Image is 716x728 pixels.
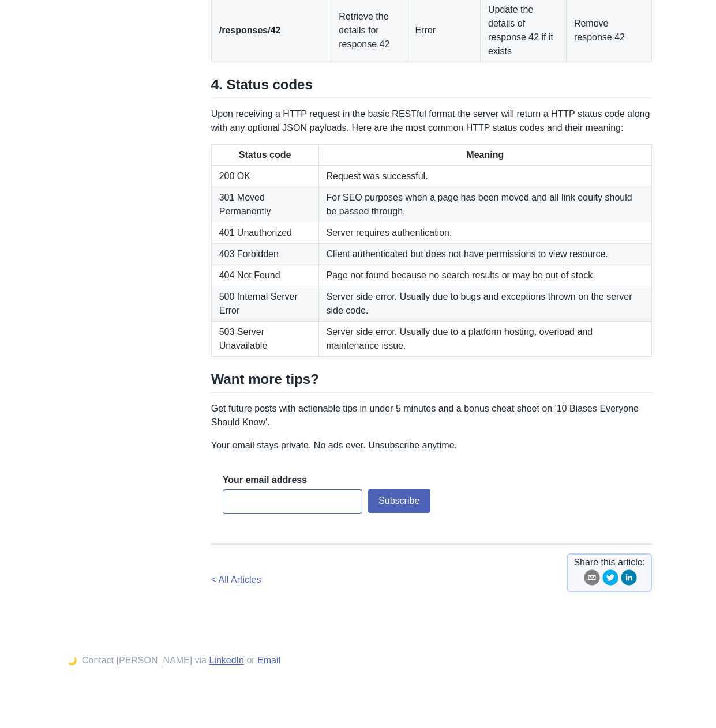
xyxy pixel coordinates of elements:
[209,655,244,665] a: LinkedIn
[211,402,652,429] p: Get future posts with actionable tips in under 5 minutes and a bonus cheat sheet on '10 Biases Ev...
[368,489,430,513] button: Subscribe
[318,222,652,243] td: Server requires authentication.
[211,144,318,165] th: Status code
[211,76,652,98] h2: 4. Status codes
[318,144,652,165] th: Meaning
[82,655,207,665] span: Contact [PERSON_NAME] via
[318,265,652,286] td: Page not found because no search results or may be out of stock.
[219,25,281,35] strong: /responses/42
[211,286,318,321] td: 500 Internal Server Error
[64,656,81,666] button: 🌙
[211,107,652,135] p: Upon receiving a HTTP request in the basic RESTful format the server will return a HTTP status co...
[211,165,318,187] td: 200 OK
[211,222,318,243] td: 401 Unauthorized
[211,575,261,584] a: < All Articles
[318,165,652,187] td: Request was successful.
[211,187,318,222] td: 301 Moved Permanently
[211,371,652,393] h2: Want more tips?
[602,569,618,590] button: twitter
[211,265,318,286] td: 404 Not Found
[257,655,280,665] a: Email
[318,243,652,265] td: Client authenticated but does not have permissions to view resource.
[211,439,652,452] p: Your email stays private. No ads ever. Unsubscribe anytime.
[584,569,600,590] button: email
[573,556,645,569] span: Share this article:
[318,286,652,321] td: Server side error. Usually due to bugs and exceptions thrown on the server side code.
[223,474,307,486] label: Your email address
[318,187,652,222] td: For SEO purposes when a page has been moved and all link equity should be passed through.
[211,321,318,356] td: 503 Server Unavailable
[211,243,318,265] td: 403 Forbidden
[246,655,254,665] span: or
[318,321,652,356] td: Server side error. Usually due to a platform hosting, overload and maintenance issue.
[621,569,637,590] button: linkedin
